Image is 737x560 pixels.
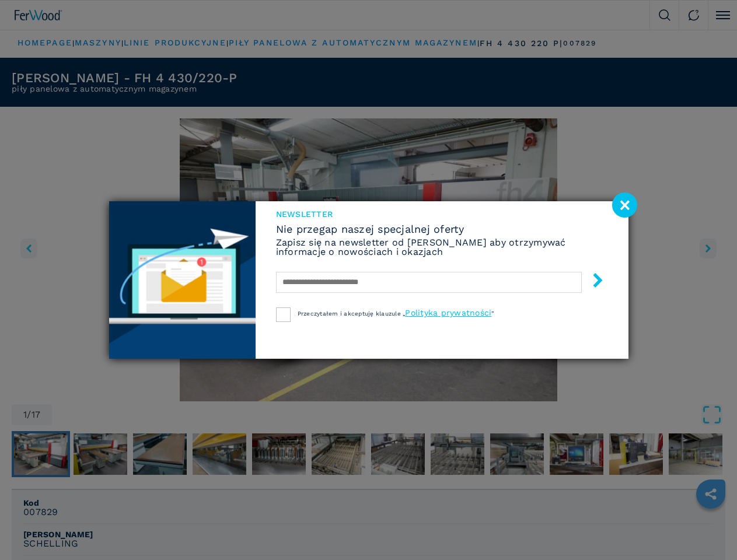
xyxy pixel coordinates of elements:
span: ” [491,310,494,317]
img: Newsletter image [109,201,256,359]
span: Przeczytałem i akceptuję klauzule „ [298,310,406,317]
a: Polityka prywatności [405,308,491,317]
button: submit-button [579,268,605,296]
span: Newsletter [276,210,608,218]
h6: Zapisz się na newsletter od [PERSON_NAME] aby otrzymywać informacje o nowościach i okazjach [276,238,608,257]
span: Nie przegap naszej specjalnej oferty [276,224,608,235]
